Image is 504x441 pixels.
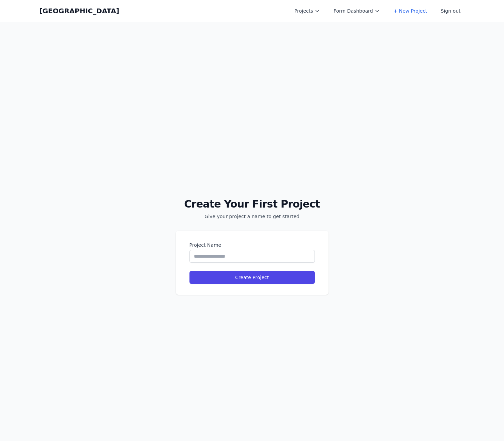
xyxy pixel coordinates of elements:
button: Projects [290,5,324,17]
p: Give your project a name to get started [176,213,329,220]
a: [GEOGRAPHIC_DATA] [40,6,119,16]
a: + New Project [390,5,431,17]
button: Sign out [437,5,465,17]
button: Form Dashboard [330,5,384,17]
h2: Create Your First Project [176,198,329,210]
label: Project Name [189,242,315,248]
button: Create Project [189,271,315,284]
